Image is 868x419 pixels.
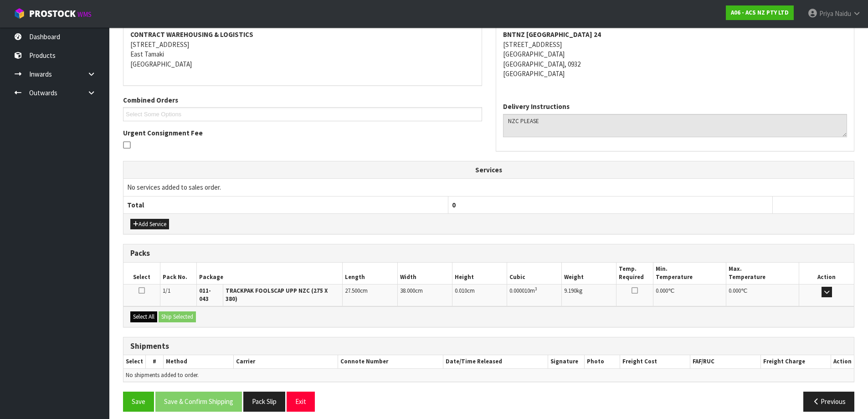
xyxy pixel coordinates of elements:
[160,263,196,284] th: Pack No.
[507,284,562,306] td: m
[452,201,456,209] span: 0
[159,311,196,322] button: Ship Selected
[690,355,760,368] th: FAF/RUC
[123,263,160,284] th: Select
[503,102,570,111] label: Delivery Instructions
[397,263,452,284] th: Width
[226,287,328,303] strong: TRACKPAK FOOLSCAP UPP NZC (275 X 380)
[726,5,794,20] a: A06 - ACS NZ PTY LTD
[503,30,847,78] address: [STREET_ADDRESS] [GEOGRAPHIC_DATA] [GEOGRAPHIC_DATA], 0932 [GEOGRAPHIC_DATA]
[799,263,854,284] th: Action
[14,8,25,19] img: cube-alt.png
[287,392,315,411] button: Exit
[443,355,548,368] th: Date/Time Released
[130,30,475,69] address: [STREET_ADDRESS] East Tamaki [GEOGRAPHIC_DATA]
[123,161,854,179] th: Services
[130,249,847,258] h3: Packs
[455,287,467,295] span: 0.010
[77,10,92,19] small: WMS
[123,196,448,213] th: Total
[29,8,76,20] span: ProStock
[123,368,854,382] td: No shipments added to order.
[653,284,726,306] td: ℃
[656,287,668,295] span: 0.000
[760,355,831,368] th: Freight Charge
[397,284,452,306] td: cm
[562,284,616,306] td: kg
[130,342,847,351] h3: Shipments
[803,392,854,411] button: Previous
[835,9,851,18] span: Naidu
[123,392,154,411] button: Save
[123,355,146,368] th: Select
[163,287,170,295] span: 1/1
[345,287,360,295] span: 27.500
[400,287,415,295] span: 38.000
[243,392,285,411] button: Pack Slip
[123,128,203,138] label: Urgent Consignment Fee
[653,263,726,284] th: Min. Temperature
[146,355,164,368] th: #
[562,263,616,284] th: Weight
[503,30,601,39] strong: BNTNZ [GEOGRAPHIC_DATA] 24
[819,9,833,18] span: Priya
[616,263,653,284] th: Temp. Required
[452,263,507,284] th: Height
[585,355,620,368] th: Photo
[726,284,799,306] td: ℃
[452,284,507,306] td: cm
[564,287,576,295] span: 9.190
[620,355,690,368] th: Freight Cost
[509,287,530,295] span: 0.000010
[343,284,397,306] td: cm
[338,355,443,368] th: Connote Number
[234,355,338,368] th: Carrier
[130,219,169,230] button: Add Service
[163,355,233,368] th: Method
[123,179,854,196] td: No services added to sales order.
[726,263,799,284] th: Max. Temperature
[548,355,585,368] th: Signature
[199,287,211,303] strong: 011-043
[507,263,562,284] th: Cubic
[196,263,343,284] th: Package
[130,30,253,39] strong: CONTRACT WAREHOUSING & LOGISTICS
[155,392,242,411] button: Save & Confirm Shipping
[343,263,397,284] th: Length
[123,95,178,105] label: Combined Orders
[731,9,789,16] strong: A06 - ACS NZ PTY LTD
[130,311,157,322] button: Select All
[535,286,537,292] sup: 3
[729,287,741,295] span: 0.000
[831,355,854,368] th: Action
